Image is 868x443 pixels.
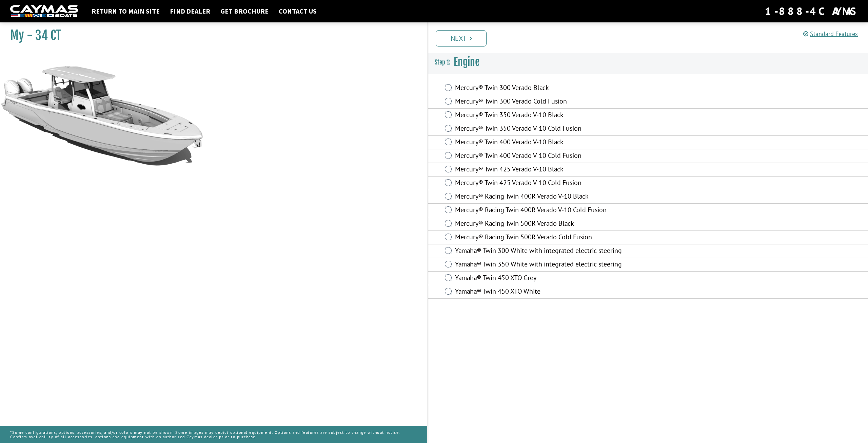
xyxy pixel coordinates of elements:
a: Contact Us [275,7,320,16]
label: Mercury® Racing Twin 500R Verado Black [455,219,703,229]
label: Mercury® Racing Twin 400R Verado V-10 Cold Fusion [455,206,703,216]
div: 1-888-4CAYMAS [765,4,858,19]
a: Standard Features [803,30,858,38]
label: Mercury® Twin 300 Verado Black [455,84,703,93]
a: Next [436,30,487,47]
a: Return to main site [88,7,163,16]
a: Find Dealer [166,7,214,16]
label: Mercury® Twin 350 Verado V-10 Black [455,111,703,121]
label: Yamaha® Twin 300 White with integrated electric steering [455,246,703,256]
a: Get Brochure [217,7,272,16]
img: white-logo-c9c8dbefe5ff5ceceb0f0178aa75bf4bb51f6bca0971e226c86eb53dfe498488.png [10,5,78,18]
label: Mercury® Twin 400 Verado V-10 Black [455,138,703,148]
label: Mercury® Twin 300 Verado Cold Fusion [455,97,703,107]
label: Yamaha® Twin 350 White with integrated electric steering [455,260,703,270]
p: *Some configurations, options, accessories, and/or colors may not be shown. Some images may depic... [10,427,417,442]
label: Mercury® Racing Twin 500R Verado Cold Fusion [455,233,703,243]
label: Yamaha® Twin 450 XTO White [455,287,703,297]
label: Mercury® Racing Twin 400R Verado V-10 Black [455,192,703,202]
label: Mercury® Twin 400 Verado V-10 Cold Fusion [455,151,703,161]
label: Yamaha® Twin 450 XTO Grey [455,274,703,283]
label: Mercury® Twin 425 Verado V-10 Cold Fusion [455,179,703,188]
h1: My - 34 CT [10,28,410,43]
label: Mercury® Twin 350 Verado V-10 Cold Fusion [455,124,703,134]
label: Mercury® Twin 425 Verado V-10 Black [455,165,703,175]
h3: Engine [428,50,868,75]
ul: Pagination [434,29,868,47]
